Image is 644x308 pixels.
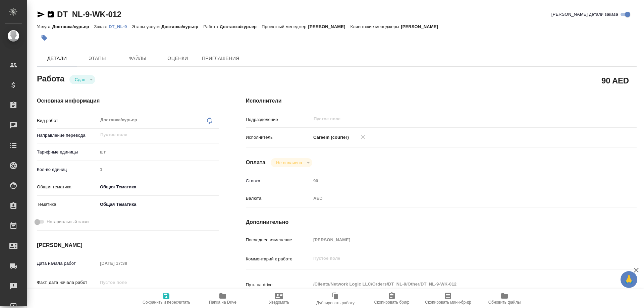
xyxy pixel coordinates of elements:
input: Пустое поле [100,131,203,139]
p: Исполнитель [246,134,311,141]
h2: Работа [37,72,64,84]
button: Скопировать мини-бриф [420,289,476,308]
div: Сдан [69,75,95,84]
p: Доставка/курьер [161,24,203,29]
span: 🙏 [623,272,635,287]
button: Дублировать работу [307,289,364,308]
div: шт [98,146,219,158]
p: Тематика [37,201,98,208]
span: Скопировать мини-бриф [425,300,471,305]
p: Дата начала работ [37,260,98,267]
span: Папка на Drive [209,300,236,305]
p: Путь на drive [246,282,311,288]
input: Пустое поле [98,258,156,268]
p: Этапы услуги [132,24,161,29]
textarea: /Clients/Network Logic LLC/Orders/DT_NL-9/Other/DT_NL-9-WK-012 [311,279,604,290]
p: Общая тематика [37,184,98,190]
span: Скопировать бриф [374,300,409,305]
p: Последнее изменение [246,237,311,243]
input: Пустое поле [313,115,588,123]
p: Услуга [37,24,52,29]
p: Кол-во единиц [37,166,98,173]
p: Клиентские менеджеры [350,24,401,29]
span: Оценки [162,54,194,63]
input: Пустое поле [311,235,604,245]
p: Работа [203,24,220,29]
p: Проектный менеджер [262,24,308,29]
a: DT_NL-9-WK-012 [57,10,121,19]
p: Вид работ [37,117,98,124]
span: Сохранить и пересчитать [143,300,190,305]
h4: Исполнители [246,97,637,105]
span: [PERSON_NAME] детали заказа [551,11,618,18]
p: DT_NL-9 [109,24,132,29]
p: Заказ: [94,24,109,29]
button: Обновить файлы [476,289,533,308]
p: [PERSON_NAME] [308,24,351,29]
input: Пустое поле [98,278,156,287]
button: Сдан [73,77,87,82]
span: Нотариальный заказ [47,219,89,225]
span: Файлы [121,54,154,63]
input: Пустое поле [98,165,219,174]
p: Тарифные единицы [37,149,98,156]
span: Уведомить [269,300,289,305]
div: AED [311,193,604,204]
input: Пустое поле [311,176,604,186]
p: Подразделение [246,116,311,123]
div: Общая Тематика [98,181,219,193]
h4: Оплата [246,159,266,167]
h4: [PERSON_NAME] [37,241,219,249]
p: Направление перевода [37,132,98,139]
button: Уведомить [251,289,307,308]
p: Careem (courier) [311,134,349,141]
div: Сдан [271,158,312,167]
p: Доставка/курьер [220,24,262,29]
span: Приглашения [202,54,239,63]
p: Комментарий к работе [246,256,311,262]
button: Папка на Drive [195,289,251,308]
p: Факт. дата начала работ [37,279,98,286]
span: Дублировать работу [316,301,355,305]
button: Скопировать ссылку [47,10,55,18]
p: Валюта [246,195,311,202]
button: Скопировать бриф [364,289,420,308]
h4: Дополнительно [246,218,637,226]
button: Скопировать ссылку для ЯМессенджера [37,10,45,18]
span: Этапы [81,54,113,63]
h2: 90 AED [601,75,629,86]
button: Сохранить и пересчитать [138,289,195,308]
div: Общая Тематика [98,199,219,210]
button: Не оплачена [274,160,304,166]
h4: Основная информация [37,97,219,105]
p: [PERSON_NAME] [401,24,443,29]
p: Ставка [246,178,311,184]
a: DT_NL-9 [109,23,132,29]
span: Детали [41,54,73,63]
button: Добавить тэг [37,30,52,45]
span: Обновить файлы [488,300,521,305]
button: 🙏 [621,271,637,288]
p: Доставка/курьер [52,24,94,29]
